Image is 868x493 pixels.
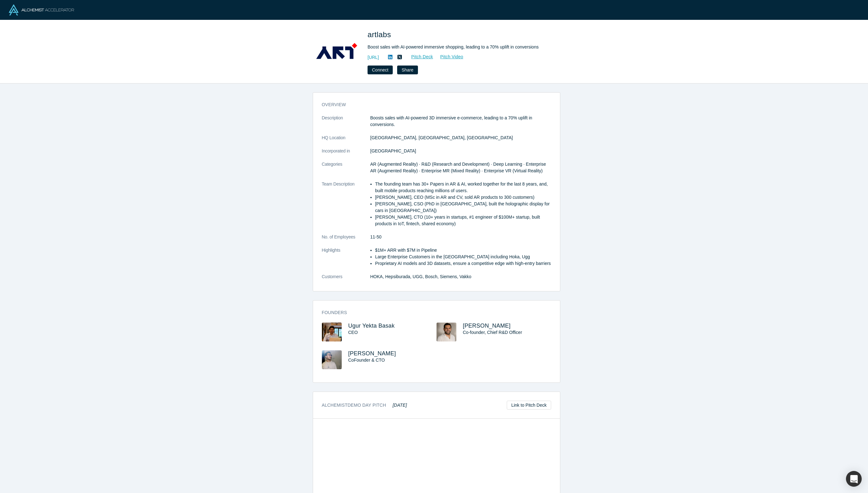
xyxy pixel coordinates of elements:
[322,323,342,341] img: Ugur Yekta Basak's Profile Image
[370,148,551,154] dd: [GEOGRAPHIC_DATA]
[370,162,546,173] span: AR (Augmented Reality) · R&D (Research and Development) · Deep Learning · Enterprise AR (Augmente...
[437,323,456,341] img: Seyedmahdi Kazempourradi's Profile Image
[375,181,551,194] li: The founding team has 30+ Papers in AR & AI, worked together for the last 8 years, and, built mob...
[375,247,551,254] li: $1M+ ARR with $7M in Pipeline
[322,402,407,409] h3: Alchemist Demo Day Pitch
[375,260,551,267] li: Proprietary AI models and 3D datasets, ensure a competitive edge with high-entry barriers
[348,358,385,363] span: CoFounder & CTO
[463,323,511,329] a: [PERSON_NAME]
[322,161,370,181] dt: Categories
[370,115,551,128] p: Boosts sales with AI-powered 3D immersive e-commerce, leading to a 70% uplift in conversions.
[397,66,418,74] button: Share
[348,330,358,335] span: CEO
[322,350,342,369] img: Sercan Demircan's Profile Image
[322,101,542,108] h3: overview
[370,135,551,141] dd: [GEOGRAPHIC_DATA], [GEOGRAPHIC_DATA], [GEOGRAPHIC_DATA]
[368,30,393,39] span: artlabs
[375,254,551,260] li: Large Enterprise Customers in the [GEOGRAPHIC_DATA] including Hoka, Ugg
[322,148,370,161] dt: Incorporated in
[370,273,551,280] dd: HOKA, Hepsiburada, UGG, Bosch, Siemens, Vakko
[404,53,433,60] a: Pitch Deck
[375,194,551,201] li: [PERSON_NAME], CEO (MSc in AR and CV, sold AR products to 300 customers)
[9,4,74,15] img: Alchemist Logo
[370,234,551,240] dd: 11-50
[348,323,395,329] a: Ugur Yekta Basak
[368,44,544,50] div: Boost sales with AI-powered immersive shopping, leading to a 70% uplift in conversions
[393,403,407,408] em: [DATE]
[368,66,393,74] button: Connect
[315,29,359,73] img: artlabs's Logo
[322,181,370,234] dt: Team Description
[368,54,379,61] a: [URL]
[322,115,370,135] dt: Description
[375,201,551,214] li: [PERSON_NAME], CSO (PhD in [GEOGRAPHIC_DATA], built the holographic display for cars in [GEOGRAPH...
[348,350,396,357] a: [PERSON_NAME]
[322,309,542,316] h3: Founders
[463,330,522,335] span: Co-founder, Chief R&D Officer
[322,273,370,287] dt: Customers
[322,247,370,273] dt: Highlights
[322,234,370,247] dt: No. of Employees
[433,53,464,60] a: Pitch Video
[375,214,551,227] li: [PERSON_NAME], CTO (10+ years in startups, #1 engineer of $100M+ startup, built products in IoT, ...
[322,135,370,148] dt: HQ Location
[507,401,551,410] a: Link to Pitch Deck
